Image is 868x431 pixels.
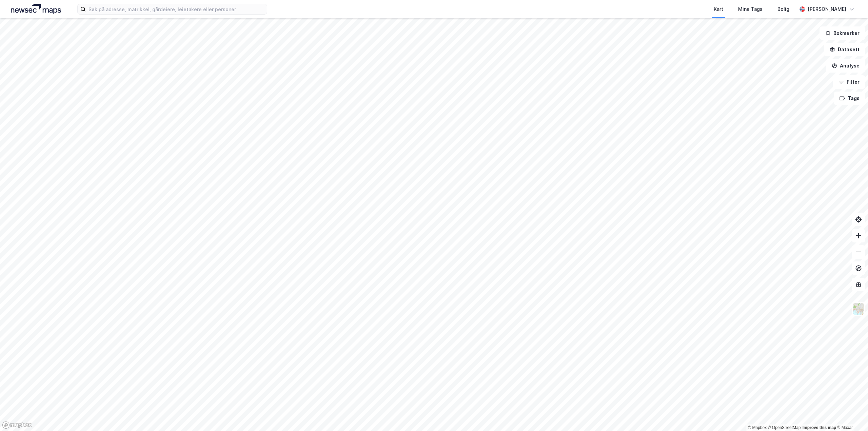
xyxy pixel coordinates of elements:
div: Kart [714,5,723,13]
a: Mapbox [748,425,767,430]
button: Bokmerker [820,26,865,40]
img: Z [852,302,865,315]
button: Analyse [826,59,865,73]
a: OpenStreetMap [768,425,801,430]
div: Bolig [777,5,789,13]
button: Filter [833,75,865,89]
div: [PERSON_NAME] [808,5,846,13]
a: Improve this map [803,425,836,430]
div: Mine Tags [738,5,763,13]
button: Datasett [824,43,865,56]
iframe: Chat Widget [834,398,868,431]
input: Søk på adresse, matrikkel, gårdeiere, leietakere eller personer [86,4,267,14]
img: logo.a4113a55bc3d86da70a041830d287a7e.svg [11,4,61,14]
button: Tags [834,92,865,105]
a: Mapbox homepage [2,421,32,429]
